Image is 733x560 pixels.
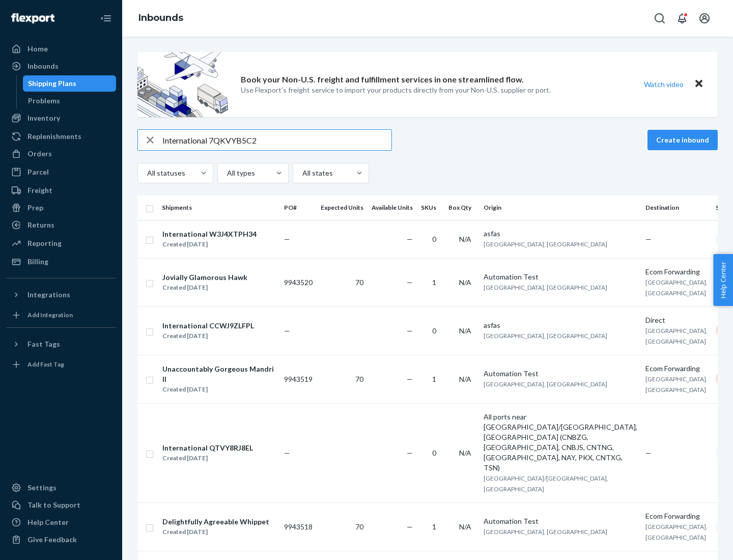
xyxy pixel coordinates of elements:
div: Add Fast Tag [27,360,64,369]
span: [GEOGRAPHIC_DATA], [GEOGRAPHIC_DATA] [484,332,607,340]
a: Replenishments [6,128,116,145]
span: 1 [432,278,436,287]
div: Integrations [27,290,70,300]
span: 70 [355,375,363,383]
span: [GEOGRAPHIC_DATA], [GEOGRAPHIC_DATA] [484,380,607,388]
div: Automation Test [484,272,637,282]
div: Prep [27,203,43,213]
div: Shipping Plans [28,78,76,89]
span: — [407,375,413,383]
a: Freight [6,182,116,199]
div: All ports near [GEOGRAPHIC_DATA]/[GEOGRAPHIC_DATA], [GEOGRAPHIC_DATA] (CNBZG, [GEOGRAPHIC_DATA], ... [484,412,637,473]
td: 9943519 [280,355,317,403]
th: Origin [480,195,641,220]
button: Watch video [637,77,690,92]
button: Create inbound [647,130,718,150]
th: Available Units [368,195,417,220]
span: — [407,278,413,287]
span: — [407,522,413,531]
div: Ecom Forwarding [645,267,708,277]
input: All states [301,168,302,178]
div: Orders [27,149,52,159]
th: Destination [641,195,712,220]
span: N/A [459,235,471,243]
p: Use Flexport’s freight service to import your products directly from your Non-U.S. supplier or port. [241,85,551,95]
div: Automation Test [484,516,637,526]
button: Integrations [6,287,116,303]
span: [GEOGRAPHIC_DATA], [GEOGRAPHIC_DATA] [484,528,607,536]
span: [GEOGRAPHIC_DATA], [GEOGRAPHIC_DATA] [484,284,607,291]
span: 70 [355,522,363,531]
div: Automation Test [484,369,637,379]
img: Flexport logo [11,13,54,23]
span: N/A [459,522,471,531]
div: Unaccountably Gorgeous Mandrill [162,364,275,384]
th: SKUs [417,195,444,220]
span: — [407,235,413,243]
button: Open account menu [694,8,715,29]
span: [GEOGRAPHIC_DATA], [GEOGRAPHIC_DATA] [484,240,607,248]
div: Created [DATE] [162,331,254,341]
button: Open notifications [672,8,692,29]
a: Settings [6,480,116,496]
button: Open Search Box [650,8,670,29]
span: — [645,235,652,243]
a: Returns [6,217,116,233]
div: Add Integration [27,311,73,319]
span: N/A [459,375,471,383]
span: — [407,449,413,457]
div: Created [DATE] [162,283,247,293]
span: 0 [432,326,436,335]
div: Jovially Glamorous Hawk [162,272,247,283]
div: Freight [27,185,52,195]
div: Delightfully Agreeable Whippet [162,517,269,527]
a: Prep [6,200,116,216]
div: Reporting [27,238,62,248]
a: Reporting [6,235,116,251]
div: Created [DATE] [162,384,275,395]
button: Close [692,77,706,92]
th: Expected Units [317,195,368,220]
td: 9943520 [280,258,317,306]
span: N/A [459,278,471,287]
a: Inventory [6,110,116,126]
span: — [284,449,290,457]
span: — [284,326,290,335]
span: [GEOGRAPHIC_DATA], [GEOGRAPHIC_DATA] [645,523,708,541]
span: 1 [432,375,436,383]
input: All types [226,168,227,178]
span: — [407,326,413,335]
span: [GEOGRAPHIC_DATA]/[GEOGRAPHIC_DATA], [GEOGRAPHIC_DATA] [484,474,608,493]
div: Problems [28,96,60,106]
span: [GEOGRAPHIC_DATA], [GEOGRAPHIC_DATA] [645,375,708,394]
a: Inbounds [138,12,183,23]
div: Inventory [27,113,60,123]
div: Replenishments [27,131,81,142]
p: Book your Non-U.S. freight and fulfillment services in one streamlined flow. [241,74,524,86]
span: N/A [459,449,471,457]
a: Orders [6,146,116,162]
div: Billing [27,257,48,267]
div: Home [27,44,48,54]
button: Fast Tags [6,336,116,352]
div: Talk to Support [27,500,80,510]
div: Inbounds [27,61,59,71]
span: — [284,235,290,243]
button: Close Navigation [96,8,116,29]
button: Help Center [713,254,733,306]
button: Give Feedback [6,531,116,548]
input: All statuses [146,168,147,178]
a: Home [6,41,116,57]
div: International QTVY8RJ8EL [162,443,253,453]
div: International CCWJ9ZLFPL [162,321,254,331]
div: Settings [27,483,57,493]
a: Shipping Plans [23,75,117,92]
a: Add Fast Tag [6,356,116,373]
div: Created [DATE] [162,239,257,249]
div: asfas [484,320,637,330]
div: Ecom Forwarding [645,363,708,374]
ol: breadcrumbs [130,4,191,33]
span: 1 [432,522,436,531]
th: Box Qty [444,195,480,220]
